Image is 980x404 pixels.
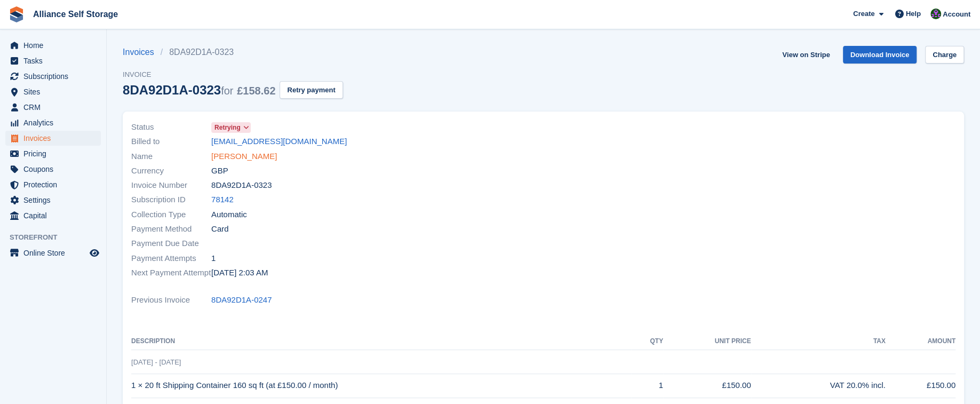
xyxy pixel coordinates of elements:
a: 78142 [211,194,234,206]
td: £150.00 [663,374,751,398]
a: Download Invoice [843,46,917,64]
span: Automatic [211,209,247,221]
span: for [221,85,233,97]
a: Alliance Self Storage [29,5,122,23]
img: Romilly Norton [930,9,941,19]
span: Billed to [131,136,211,148]
span: Status [131,121,211,133]
span: Invoice [123,69,343,80]
span: Sites [23,84,87,99]
td: £150.00 [886,374,955,398]
time: 2025-08-24 01:03:58 UTC [211,267,268,279]
nav: breadcrumbs [123,46,343,59]
a: menu [5,146,101,161]
td: 1 × 20 ft Shipping Container 160 sq ft (at £150.00 / month) [131,374,631,398]
span: Next Payment Attempt [131,267,211,279]
span: Retrying [214,123,241,132]
span: Payment Due Date [131,237,211,250]
a: 8DA92D1A-0247 [211,294,272,306]
span: Invoice Number [131,179,211,192]
th: Amount [886,333,955,350]
span: Payment Method [131,223,211,235]
th: Tax [751,333,886,350]
a: Charge [925,46,964,64]
span: Online Store [23,245,87,260]
span: 8DA92D1A-0323 [211,179,272,192]
span: Invoices [23,131,87,146]
span: Capital [23,208,87,223]
a: menu [5,177,101,192]
a: menu [5,100,101,115]
span: Coupons [23,162,87,177]
a: menu [5,131,101,146]
th: QTY [631,333,663,350]
span: [DATE] - [DATE] [131,358,181,366]
span: Subscription ID [131,194,211,206]
a: Retrying [211,121,251,133]
span: Storefront [10,232,106,243]
a: menu [5,162,101,177]
th: Description [131,333,631,350]
span: Previous Invoice [131,294,211,306]
span: Currency [131,165,211,177]
span: £158.62 [237,85,275,97]
span: Help [906,9,921,19]
span: Protection [23,177,87,192]
span: CRM [23,100,87,115]
span: Card [211,223,229,235]
span: Account [943,9,970,20]
span: Name [131,150,211,163]
span: Pricing [23,146,87,161]
a: menu [5,69,101,84]
a: [EMAIL_ADDRESS][DOMAIN_NAME] [211,136,347,148]
img: stora-icon-8386f47178a22dfd0bd8f6a31ec36ba5ce8667c1dd55bd0f319d3a0aa187defe.svg [9,6,25,22]
span: Settings [23,193,87,208]
a: menu [5,38,101,53]
span: Payment Attempts [131,252,211,265]
a: View on Stripe [778,46,834,64]
span: Analytics [23,115,87,130]
button: Retry payment [280,81,342,99]
a: menu [5,208,101,223]
a: menu [5,245,101,260]
a: menu [5,53,101,68]
td: 1 [631,374,663,398]
th: Unit Price [663,333,751,350]
a: [PERSON_NAME] [211,150,277,163]
a: menu [5,84,101,99]
span: Collection Type [131,209,211,221]
a: Preview store [88,247,101,259]
span: Subscriptions [23,69,87,84]
span: 1 [211,252,216,265]
a: Invoices [123,46,161,59]
div: VAT 20.0% incl. [751,379,886,392]
span: Tasks [23,53,87,68]
a: menu [5,193,101,208]
div: 8DA92D1A-0323 [123,83,275,97]
span: GBP [211,165,228,177]
a: menu [5,115,101,130]
span: Home [23,38,87,53]
span: Create [853,9,874,19]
